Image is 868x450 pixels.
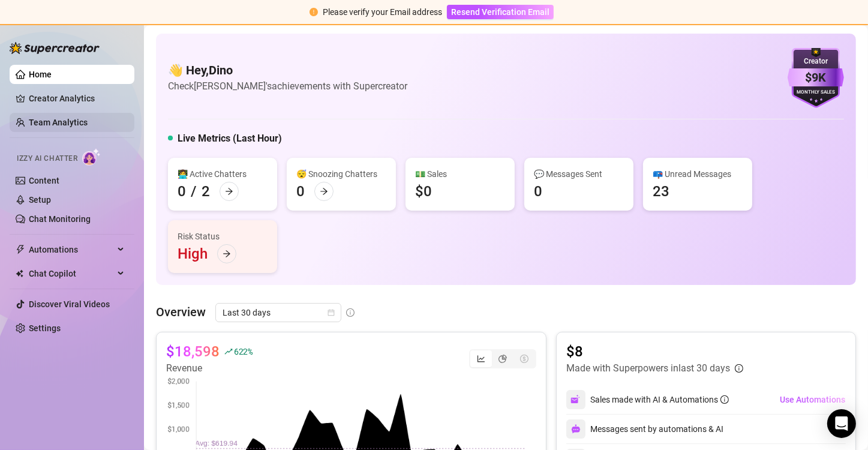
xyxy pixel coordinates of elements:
article: Overview [156,303,206,321]
span: arrow-right [225,187,233,196]
button: Use Automations [779,390,846,409]
span: line-chart [477,355,485,363]
a: Settings [29,323,61,333]
span: info-circle [720,395,729,404]
div: 😴 Snoozing Chatters [296,167,386,181]
a: Discover Viral Videos [29,299,110,309]
article: Made with Superpowers in last 30 days [566,361,730,376]
div: segmented control [469,349,536,368]
span: Izzy AI Chatter [17,153,77,164]
a: Team Analytics [29,118,88,127]
div: $9K [788,68,844,87]
article: Check [PERSON_NAME]'s achievements with Supercreator [168,79,407,94]
span: thunderbolt [16,245,25,254]
span: Last 30 days [223,304,334,322]
a: Home [29,70,52,79]
img: Chat Copilot [16,269,23,278]
div: 💬 Messages Sent [534,167,624,181]
div: 0 [534,182,542,201]
div: 0 [296,182,305,201]
article: $8 [566,342,743,361]
a: Creator Analytics [29,89,125,108]
span: info-circle [735,364,743,373]
img: purple-badge-B9DA21FR.svg [788,48,844,108]
span: Chat Copilot [29,264,114,283]
img: svg%3e [571,424,581,434]
div: Messages sent by automations & AI [566,419,723,439]
span: dollar-circle [520,355,528,363]
span: Use Automations [780,395,845,404]
span: exclamation-circle [310,8,318,16]
span: 622 % [234,346,253,357]
div: Please verify your Email address [323,5,442,19]
a: Content [29,176,59,185]
span: arrow-right [320,187,328,196]
span: pie-chart [498,355,507,363]
div: 📪 Unread Messages [653,167,743,181]
div: 0 [178,182,186,201]
img: AI Chatter [82,148,101,166]
article: $18,598 [166,342,220,361]
div: Creator [788,56,844,67]
div: Sales made with AI & Automations [590,393,729,406]
span: Resend Verification Email [451,7,549,17]
div: 👩‍💻 Active Chatters [178,167,268,181]
span: arrow-right [223,250,231,258]
article: Revenue [166,361,253,376]
img: svg%3e [570,394,581,405]
div: 💵 Sales [415,167,505,181]
div: 2 [202,182,210,201]
a: Chat Monitoring [29,214,91,224]
div: Open Intercom Messenger [827,409,856,438]
div: 23 [653,182,669,201]
div: Risk Status [178,230,268,243]
button: Resend Verification Email [447,5,554,19]
h4: 👋 Hey, Dino [168,62,407,79]
a: Setup [29,195,51,205]
img: logo-BBDzfeDw.svg [10,42,100,54]
span: Automations [29,240,114,259]
span: rise [224,347,233,356]
div: $0 [415,182,432,201]
span: info-circle [346,308,355,317]
h5: Live Metrics (Last Hour) [178,131,282,146]
span: calendar [328,309,335,316]
div: Monthly Sales [788,89,844,97]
